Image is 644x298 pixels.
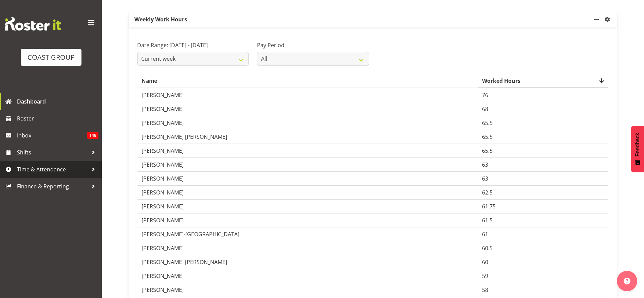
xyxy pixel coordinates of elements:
img: Rosterit website logo [5,17,61,31]
a: minimize [592,11,603,27]
td: [PERSON_NAME] [PERSON_NAME] [137,130,478,144]
span: 62.5 [482,189,493,196]
td: [PERSON_NAME]-[GEOGRAPHIC_DATA] [137,227,478,241]
span: 65.5 [482,147,493,154]
span: Dashboard [17,96,98,107]
td: [PERSON_NAME] [137,283,478,297]
span: 58 [482,286,488,294]
span: 63 [482,161,488,168]
td: [PERSON_NAME] [137,102,478,116]
span: 65.5 [482,119,493,127]
td: [PERSON_NAME] [137,116,478,130]
span: 60.5 [482,244,493,252]
td: [PERSON_NAME] [137,200,478,213]
span: 61 [482,230,488,238]
span: Inbox [17,130,87,141]
td: [PERSON_NAME] [137,186,478,200]
span: 68 [482,105,488,113]
td: [PERSON_NAME] [137,158,478,172]
div: COAST GROUP [27,52,75,62]
span: Finance & Reporting [17,181,88,191]
span: 59 [482,272,488,280]
p: Weekly Work Hours [129,11,592,27]
span: Roster [17,113,98,124]
label: Pay Period [257,41,369,49]
span: Time & Attendance [17,164,88,174]
td: [PERSON_NAME] [137,241,478,255]
td: [PERSON_NAME] [137,88,478,102]
td: [PERSON_NAME] [137,144,478,158]
a: settings [603,15,614,23]
img: help-xxl-2.png [624,278,630,284]
div: Worked Hours [482,77,604,85]
span: Shifts [17,147,88,157]
td: [PERSON_NAME] [137,172,478,186]
label: Date Range: [DATE] - [DATE] [137,41,249,49]
td: [PERSON_NAME] [137,269,478,283]
span: 76 [482,91,488,99]
span: 61.5 [482,217,493,224]
span: 148 [87,132,98,139]
span: 60 [482,258,488,266]
span: Feedback [634,133,641,156]
td: [PERSON_NAME] [137,213,478,227]
button: Feedback - Show survey [631,126,644,172]
span: 65.5 [482,133,493,141]
span: 63 [482,175,488,182]
td: [PERSON_NAME] [PERSON_NAME] [137,255,478,269]
div: Name [142,77,474,85]
span: 61.75 [482,203,496,210]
